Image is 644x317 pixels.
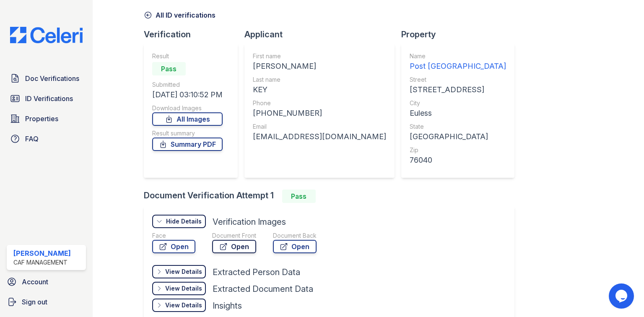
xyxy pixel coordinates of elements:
div: [STREET_ADDRESS] [410,84,506,96]
div: [DATE] 03:10:52 PM [152,89,223,101]
a: Sign out [3,294,89,310]
div: 76040 [410,154,506,166]
a: Open [273,240,317,253]
div: View Details [165,301,202,309]
a: All Images [152,112,223,126]
div: Extracted Document Data [213,283,313,295]
span: Doc Verifications [25,73,79,83]
div: Last name [253,75,386,84]
div: Name [410,52,506,60]
div: City [410,99,506,107]
div: Verification [144,29,244,40]
div: Property [401,29,521,40]
div: Email [253,122,386,131]
a: Name Post [GEOGRAPHIC_DATA] [410,52,506,72]
div: Street [410,75,506,84]
div: [PERSON_NAME] [253,60,386,72]
a: FAQ [7,130,86,147]
div: Applicant [244,29,401,40]
div: Face [152,231,195,240]
span: ID Verifications [25,94,73,104]
a: All ID verifications [144,10,216,20]
div: State [410,122,506,131]
div: Verification Images [213,216,286,228]
span: Account [22,277,48,287]
div: [EMAIL_ADDRESS][DOMAIN_NAME] [253,131,386,143]
a: ID Verifications [7,90,86,107]
div: Insights [213,300,242,312]
a: Doc Verifications [7,70,86,87]
span: Sign out [22,297,47,307]
div: KEY [253,84,386,96]
a: Open [212,240,256,253]
div: View Details [165,268,202,276]
a: Account [3,273,89,290]
div: Result [152,52,223,60]
div: Extracted Person Data [213,266,300,278]
a: Summary PDF [152,138,223,151]
div: Document Verification Attempt 1 [144,190,521,203]
span: FAQ [25,134,39,144]
div: First name [253,52,386,60]
a: Open [152,240,195,253]
div: Post [GEOGRAPHIC_DATA] [410,60,506,72]
div: Download Images [152,104,223,112]
div: Zip [410,146,506,154]
div: Result summary [152,129,223,138]
a: Properties [7,110,86,127]
img: CE_Logo_Blue-a8612792a0a2168367f1c8372b55b34899dd931a85d93a1a3d3e32e68fde9ad4.png [3,27,89,43]
div: Submitted [152,81,223,89]
div: View Details [165,284,202,293]
div: Euless [410,107,506,119]
div: Document Front [212,231,256,240]
iframe: chat widget [609,283,636,309]
div: Phone [253,99,386,107]
div: Document Back [273,231,317,240]
div: Hide Details [166,217,202,226]
div: [GEOGRAPHIC_DATA] [410,131,506,143]
div: Pass [282,190,316,203]
div: Pass [152,62,186,75]
div: CAF Management [13,258,71,267]
span: Properties [25,114,58,124]
div: [PERSON_NAME] [13,248,71,258]
div: [PHONE_NUMBER] [253,107,386,119]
